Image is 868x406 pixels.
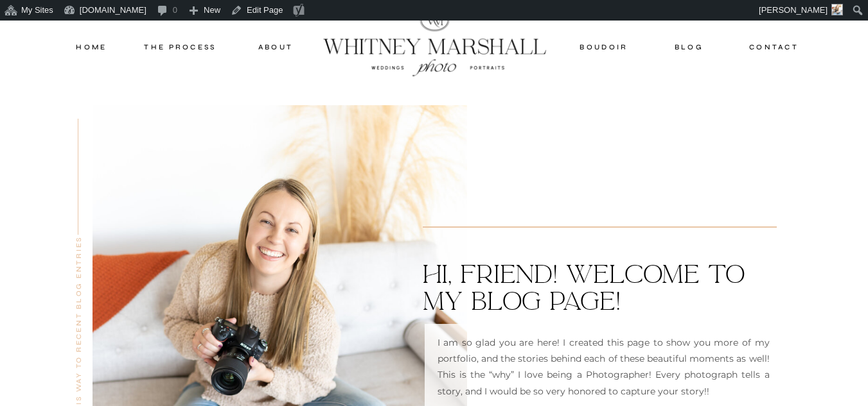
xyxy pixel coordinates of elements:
[744,41,804,53] a: contact
[438,335,770,401] p: I am so glad you are here! I created this page to show you more of my portfolio, and the stories ...
[64,41,120,53] a: home
[244,41,308,53] a: about
[759,5,828,15] span: [PERSON_NAME]
[661,41,718,53] a: blog
[578,41,630,53] a: boudoir
[142,41,219,53] a: THE PROCESS
[423,260,777,319] p: Hi, Friend! welcome to my blog page!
